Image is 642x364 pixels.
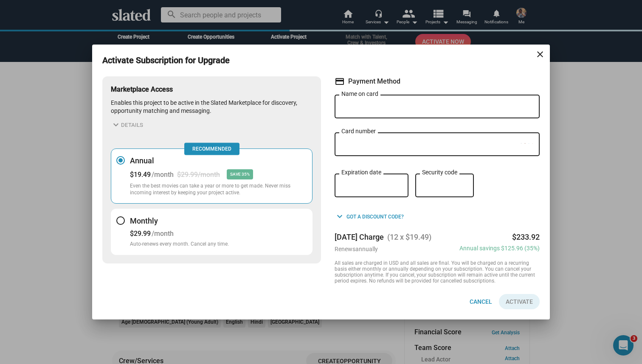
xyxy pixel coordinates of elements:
[422,182,467,190] iframe: Secure CVC input frame
[506,294,533,309] span: Activate
[111,99,313,115] p: Enables this project to be active in the Slated Marketplace for discovery, opportunity matching a...
[535,49,545,59] mat-icon: close
[184,143,239,155] span: Recommended
[152,230,174,238] div: /month
[335,211,404,222] button: Got a discount code?
[459,245,540,252] div: Annual savings $125.96 (35%)
[111,148,313,204] button: Annual$19.49/month$29.99/monthSAVE 35%Even the best movies can take a year or more to get made. N...
[227,169,253,179] div: SAVE 35%
[348,77,400,86] span: Payment Method
[111,85,313,94] h3: Marketplace Access
[111,209,313,255] button: Monthly$29.99/monthAuto-renews every month. Cancel any time.
[335,211,345,221] mat-icon: keyboard_arrow_down
[152,171,174,179] div: /month
[341,182,402,190] iframe: Secure expiration date input frame
[341,140,521,148] iframe: Secure card number input frame
[111,120,143,130] button: Details
[130,230,151,238] div: $29.99
[335,232,540,241] div: [DATE] Charge
[335,260,540,284] div: All sales are charged in USD and all sales are final. You will be charged on a recurring basis ei...
[177,171,220,179] div: $29.99/month
[499,294,540,309] button: Activate
[130,216,229,226] h3: Monthly
[463,294,499,309] button: Cancel
[130,156,307,166] h3: Annual
[130,171,151,179] div: $19.49
[130,241,229,248] p: Auto-renews every month. Cancel any time.
[102,55,242,66] h3: Activate Subscription for Upgrade
[512,232,540,241] div: $233.92
[335,76,345,87] mat-icon: credit_card
[470,294,492,309] span: Cancel
[335,246,378,252] div: Renews annually
[111,120,121,130] mat-icon: expand_more
[384,232,438,241] span: (12 x $19.49)
[130,183,307,196] p: Even the best movies can take a year or more to get made. Never miss incoming interest by keeping...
